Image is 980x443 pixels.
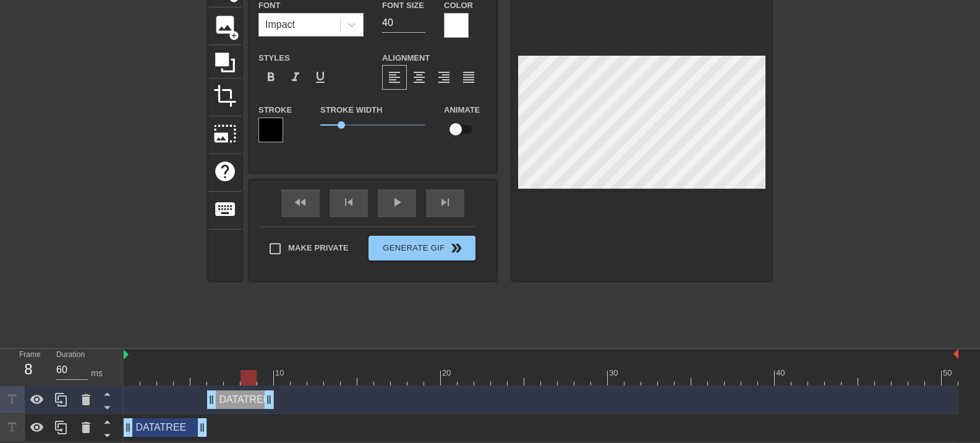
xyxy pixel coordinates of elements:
span: help [213,160,237,183]
span: double_arrow [449,241,464,256]
span: Make Private [288,242,349,254]
img: bound-end.png [953,349,958,359]
span: photo_size_select_large [213,122,237,145]
span: format_align_left [387,70,402,85]
span: format_underline [313,70,328,85]
span: skip_next [438,195,453,210]
span: play_arrow [390,195,404,210]
div: Frame [10,349,47,385]
div: 8 [19,358,38,381]
span: drag_handle [205,394,218,406]
span: format_italic [288,70,303,85]
span: drag_handle [263,394,275,406]
div: 50 [943,367,954,379]
button: Generate Gif [369,236,475,260]
span: format_align_justify [461,70,476,85]
span: Generate Gif [373,241,471,256]
span: add_circle [229,30,239,41]
label: Stroke Width [320,104,382,116]
span: fast_rewind [293,195,308,210]
label: Alignment [382,52,430,64]
span: drag_handle [196,421,208,434]
label: Animate [444,104,480,116]
div: ms [91,367,103,380]
div: 30 [609,367,620,379]
span: keyboard [213,197,237,221]
span: drag_handle [122,421,134,434]
span: skip_previous [341,195,356,210]
span: format_align_right [437,70,451,85]
span: format_align_center [412,70,427,85]
label: Duration [56,351,85,359]
span: format_bold [263,70,278,85]
div: 40 [776,367,787,379]
span: crop [213,84,237,108]
label: Stroke [258,104,292,116]
span: image [213,13,237,37]
div: Impact [265,17,295,32]
label: Styles [258,52,290,64]
div: 20 [442,367,453,379]
div: 10 [275,367,286,379]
